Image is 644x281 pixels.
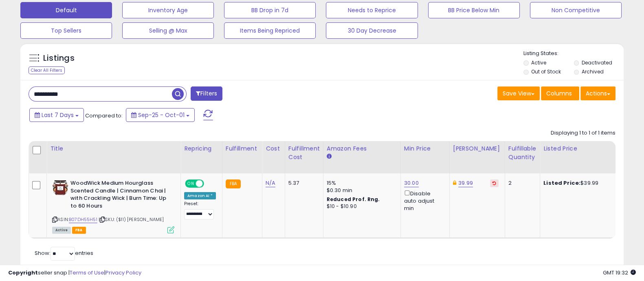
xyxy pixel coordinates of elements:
b: Listed Price: [543,179,580,187]
div: ASIN: [52,179,174,232]
small: Amazon Fees. [327,153,332,160]
button: Needs to Reprice [326,2,418,18]
button: Columns [541,86,579,100]
button: Non Competitive [530,2,622,18]
span: | SKU: ($11) [PERSON_NAME] [99,216,164,223]
button: Inventory Age [122,2,214,18]
span: Compared to: [85,112,123,119]
div: Fulfillment [226,144,259,153]
span: All listings currently available for purchase on Amazon [52,227,71,234]
div: Cost [266,144,281,153]
strong: Copyright [8,269,38,277]
span: Sep-25 - Oct-01 [138,111,185,119]
button: Items Being Repriced [224,22,316,39]
button: BB Drop in 7d [224,2,316,18]
span: OFF [203,180,216,187]
a: 39.99 [458,179,473,187]
button: Save View [497,86,540,100]
div: Disable auto adjust min [404,189,443,212]
div: 2 [508,179,534,187]
label: Active [531,59,546,66]
div: 5.37 [288,179,317,187]
div: Amazon AI * [184,192,216,199]
button: Top Sellers [20,22,112,39]
div: Title [50,144,177,153]
div: $39.99 [543,179,611,187]
a: 30.00 [404,179,419,187]
button: Actions [580,86,615,100]
a: N/A [266,179,275,187]
small: FBA [226,179,241,188]
div: $10 - $10.90 [327,203,394,210]
div: $0.30 min [327,187,394,194]
a: Privacy Policy [106,269,141,277]
b: Reduced Prof. Rng. [327,196,380,203]
span: ON [186,180,196,187]
label: Archived [581,68,603,75]
div: Amazon Fees [327,144,397,153]
button: Default [20,2,112,18]
label: Out of Stock [531,68,561,75]
div: Fulfillable Quantity [508,144,536,162]
a: B07DH55H51 [69,216,97,223]
button: BB Price Below Min [428,2,520,18]
span: 2025-10-9 19:32 GMT [603,269,636,277]
img: 51XcRsZ5MWL._SL40_.jpg [52,179,68,196]
p: Listing States: [523,50,624,58]
div: Fulfillment Cost [288,144,320,162]
a: Terms of Use [70,269,104,277]
b: WoodWick Medium Hourglass Scented Candle | Cinnamon Chai | with Crackling Wick | Burn Time: Up to... [70,179,169,212]
button: Last 7 Days [29,108,84,122]
button: Filters [191,86,222,101]
span: Last 7 Days [42,111,74,119]
button: Selling @ Max [122,22,214,39]
h5: Listings [43,53,75,64]
span: FBA [72,227,86,234]
span: Columns [546,89,572,97]
span: Show: entries [35,249,93,257]
div: Repricing [184,144,219,153]
div: [PERSON_NAME] [453,144,501,153]
div: Min Price [404,144,446,153]
label: Deactivated [581,59,612,66]
button: Sep-25 - Oct-01 [126,108,195,122]
div: Clear All Filters [29,66,65,74]
div: Displaying 1 to 1 of 1 items [551,129,615,137]
div: Preset: [184,201,216,219]
div: 15% [327,179,394,187]
div: seller snap | | [8,269,141,277]
div: Listed Price [543,144,614,153]
button: 30 Day Decrease [326,22,418,39]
